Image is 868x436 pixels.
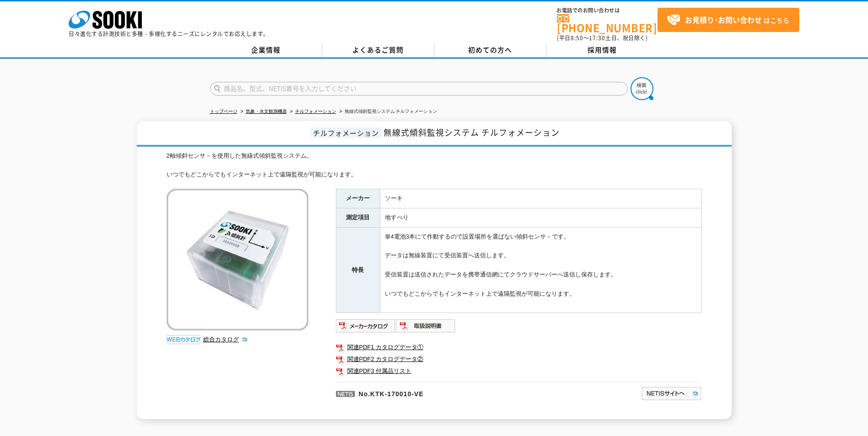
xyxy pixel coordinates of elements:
a: チルフォメーション [295,109,336,114]
a: [PHONE_NUMBER] [557,14,658,33]
td: 地すべり [380,208,701,228]
span: はこちら [667,13,789,27]
input: 商品名、型式、NETIS番号を入力してください [210,82,628,96]
td: ソーキ [380,189,701,208]
th: 測定項目 [336,208,380,228]
p: No.KTK-170010-VE [336,382,553,404]
a: 関連PDF1 カタログデータ① [336,341,702,353]
span: 17:30 [589,34,605,42]
span: チルフォメーション [311,128,381,138]
a: 気象・水文観測機器 [246,109,287,114]
span: 無線式傾斜監視システム チルフォメーション [383,126,560,138]
a: メーカーカタログ [336,324,396,331]
a: 初めての方へ [434,43,546,57]
span: お電話でのお問い合わせは [557,8,658,13]
th: メーカー [336,189,380,208]
img: 取扱説明書 [396,319,456,333]
a: よくあるご質問 [322,43,434,57]
span: 8:50 [571,34,583,42]
img: 無線式傾斜監視システム チルフォメーション [167,189,308,330]
img: NETISサイトへ [641,386,702,401]
p: 日々進化する計測技術と多種・多様化するニーズにレンタルでお応えします。 [69,31,269,37]
img: btn_search.png [631,77,653,100]
img: メーカーカタログ [336,319,396,333]
a: 関連PDF2 カタログデータ② [336,353,702,365]
a: お見積り･お問い合わせはこちら [658,8,799,32]
a: 総合カタログ [203,336,248,343]
a: 企業情報 [210,43,322,57]
span: 初めての方へ [468,45,512,55]
a: 関連PDF3 付属品リスト [336,365,702,377]
span: (平日 ～ 土日、祝日除く) [557,34,647,42]
td: 単4電池3本にて作動するので設置場所を選ばない傾斜センサ－です。 データは無線装置にて受信装置へ送信します。 受信装置は送信されたデータを携帯通信網にてクラウドサーバーへ送信し保存します。 いつ... [380,227,701,313]
img: webカタログ [167,335,201,344]
a: 取扱説明書 [396,324,456,331]
strong: お見積り･お問い合わせ [685,14,762,25]
li: 無線式傾斜監視システム チルフォメーション [338,107,437,117]
a: 採用情報 [546,43,658,57]
a: トップページ [210,109,237,114]
div: 2軸傾斜センサ－を使用した無線式傾斜監視システム。 いつでもどこからでもインターネット上で遠隔監視が可能になります。 [167,151,702,180]
th: 特長 [336,227,380,313]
